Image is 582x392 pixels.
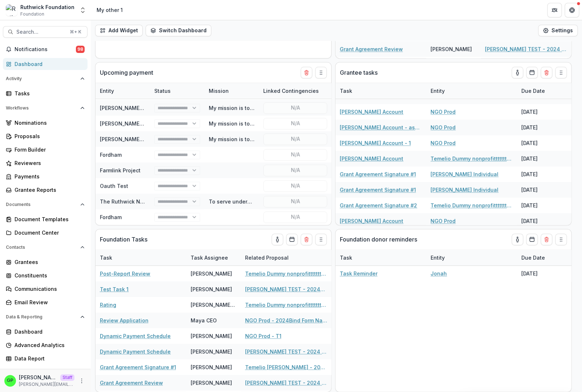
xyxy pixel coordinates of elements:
a: Scenarios [3,366,87,378]
div: Task Assignee [186,254,232,261]
div: Entity [426,83,517,99]
div: Task [335,87,357,95]
div: Dashboard [15,328,82,335]
div: Mission [204,87,233,95]
div: Mission [204,83,259,99]
div: [PERSON_NAME] [191,285,232,293]
span: Workflows [6,106,77,111]
div: [PERSON_NAME] [191,348,232,355]
p: [PERSON_NAME] [19,374,57,381]
div: Dashboard [15,60,82,68]
button: N/A [263,102,327,114]
a: Grant Agreement Review [340,45,403,53]
div: Status [150,87,175,95]
div: [DATE] [517,166,571,182]
div: Reviewers [15,159,82,167]
div: Document Center [15,229,82,236]
div: Due Date [517,83,571,99]
span: Search... [16,29,65,35]
div: [DATE] [517,151,571,166]
div: Task [335,254,357,261]
a: [PERSON_NAME] TEST [100,120,156,127]
div: Document Templates [15,215,82,223]
div: Grantee Reports [15,186,82,194]
div: Linked Contingencies [259,87,323,95]
button: Switch Dashboard [146,25,211,36]
div: Due Date [517,254,549,261]
div: My mission is to save trees [209,120,255,127]
div: Ruthwick Foundation [20,3,74,11]
button: N/A [263,211,327,223]
button: Delete card [541,67,552,78]
a: [PERSON_NAME] Individual [431,170,498,178]
button: Delete card [541,234,552,245]
div: Entity [95,87,118,95]
a: Tasks [3,87,87,99]
span: 98 [76,46,85,53]
a: Advanced Analytics [3,339,87,351]
a: [PERSON_NAME] Account [340,108,403,116]
a: Email Review [3,296,87,308]
a: Grantee Reports [3,184,87,196]
div: [DATE] [517,266,571,281]
a: Temelio [PERSON_NAME] - 2023 - Long form [245,363,327,371]
button: Drag [315,234,327,245]
a: NGO Prod [431,124,456,131]
div: Task Assignee [186,250,241,265]
div: Maya CEO [191,317,217,324]
a: [PERSON_NAME] Account - asdfasdfa [340,124,422,131]
button: Drag [555,67,567,78]
button: N/A [263,180,327,192]
div: My mission is to save trees [209,135,255,143]
a: Dynamic Payment Schedule [100,348,171,355]
div: My other 1 [97,6,123,14]
div: Advanced Analytics [15,341,82,349]
div: Entity [426,250,517,265]
a: [PERSON_NAME] Account [340,217,403,225]
div: Task [95,254,117,261]
a: [PERSON_NAME] TEST - 2024 - Pinned Form [245,348,327,355]
button: More [77,376,86,385]
a: [PERSON_NAME] TEST - 2024Temelio Test Form [245,285,327,293]
div: [DATE] [517,182,571,198]
div: Related Proposal [241,250,331,265]
div: My mission is to save trees [209,104,255,112]
div: [PERSON_NAME] [431,45,472,53]
button: toggle-assigned-to-me [512,67,523,78]
button: Drag [555,234,567,245]
a: Payments [3,170,87,182]
div: Entity [426,87,449,95]
button: N/A [263,196,327,207]
a: Temelio Dummy nonprofittttttttt a4 sda16s5d [245,301,327,309]
a: [PERSON_NAME] TEST [100,105,156,111]
div: Task [335,250,426,265]
a: Dynamic Payment Schedule [100,332,171,340]
div: Due Date [517,250,571,265]
div: [DATE] [517,135,571,151]
a: Communications [3,283,87,295]
a: [PERSON_NAME] TEST - 2024 - [PERSON_NAME] Test Form [245,379,327,387]
button: Open Contacts [3,242,87,253]
button: Calendar [526,67,538,78]
a: [PERSON_NAME] Account [340,155,403,162]
div: [PERSON_NAME] [191,332,232,340]
a: Oauth Test [100,183,128,189]
div: Payments [15,173,82,180]
button: N/A [263,149,327,161]
button: Partners [547,3,562,17]
a: Jonah [431,270,447,277]
button: Drag [315,67,327,78]
a: Temelio Dummy nonprofittttttttt a4 sda16s5d [245,270,327,277]
button: toggle-assigned-to-me [512,234,523,245]
a: NGO Prod - 2024Bind Form Name [245,317,327,324]
span: Foundation [20,11,44,17]
div: Grantees [15,258,82,266]
a: Fordham [100,152,122,158]
div: Constituents [15,272,82,279]
div: Related Proposal [241,254,293,261]
a: The Ruthwick Nonprofit [100,198,160,205]
a: Proposals [3,130,87,142]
